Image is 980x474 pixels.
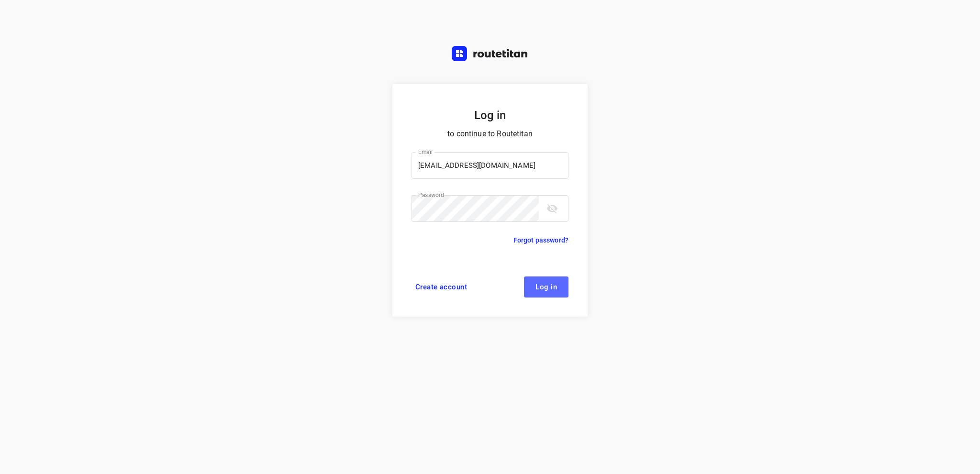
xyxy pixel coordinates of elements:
[415,283,467,291] span: Create account
[412,276,471,298] a: Create account
[412,107,568,123] h5: Log in
[452,46,528,64] a: Routetitan
[513,234,568,246] a: Forgot password?
[412,127,568,141] p: to continue to Routetitan
[452,46,528,61] img: Routetitan
[543,199,562,218] button: toggle password visibility
[535,283,557,291] span: Log in
[524,276,568,298] button: Log in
